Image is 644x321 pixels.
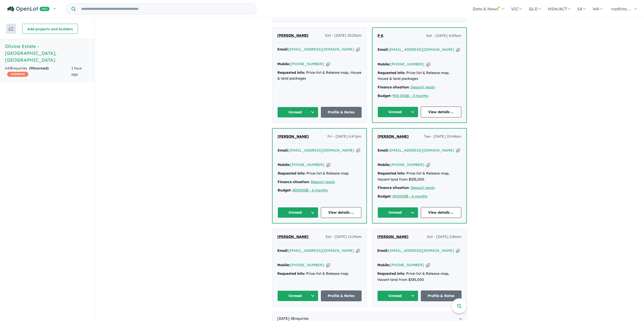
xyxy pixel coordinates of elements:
[377,271,405,276] strong: Requested info:
[378,134,409,139] span: [PERSON_NAME]
[289,316,309,321] span: - 3 Enquir ies
[378,70,405,75] strong: Requested info:
[378,148,388,153] strong: Email:
[456,248,460,253] button: Copy
[356,148,360,153] button: Copy
[277,271,362,277] div: Price-list & Release map
[288,148,354,153] a: [EMAIL_ADDRESS][DOMAIN_NAME]
[326,162,330,167] button: Copy
[378,171,405,176] strong: Requested info:
[290,162,324,167] a: [PHONE_NUMBER]
[427,234,462,240] span: Sat - [DATE] 2:36am
[378,193,461,200] div: |
[288,47,354,52] a: [EMAIL_ADDRESS][DOMAIN_NAME]
[408,93,428,98] a: 1 - 3 months
[378,33,383,39] a: P K
[378,162,390,167] strong: Mobile:
[277,62,290,66] strong: Mobile:
[378,62,390,66] strong: Mobile:
[277,47,288,52] strong: Email:
[321,207,362,218] a: View details ...
[9,27,14,31] img: sort.svg
[377,234,408,240] a: [PERSON_NAME]
[377,290,418,301] button: Unread
[378,194,391,199] strong: Budget:
[278,207,318,218] button: Unread
[277,234,308,239] span: [PERSON_NAME]
[325,234,362,240] span: Sat - [DATE] 11:19am
[278,134,309,140] a: [PERSON_NAME]
[278,134,309,139] span: [PERSON_NAME]
[421,107,462,117] a: View details ...
[326,61,330,67] button: Copy
[77,4,256,14] input: Try estate name, suburb, builder or developer
[377,271,462,283] div: Price-list & Release map, Vacant land from $335,000
[278,188,292,192] strong: Budget:
[30,66,35,70] span: 90
[5,65,71,78] div: 643 Enquir ies
[307,188,328,192] a: 3 - 6 months
[378,93,391,98] strong: Budget:
[378,70,461,82] div: Price-list & Release map, House & land packages
[378,134,409,140] a: [PERSON_NAME]
[288,248,354,253] a: [EMAIL_ADDRESS][DOMAIN_NAME]
[378,170,461,183] div: Price-list & Release map, Vacant land from $335,000
[411,85,435,89] a: Deposit ready
[392,93,407,98] a: 900,000
[277,290,318,301] button: Unread
[277,70,362,82] div: Price-list & Release map, House & land packages
[277,234,308,240] a: [PERSON_NAME]
[424,134,461,140] span: Tue - [DATE] 10:48am
[321,107,362,118] a: Profile & Notes
[378,33,383,38] span: P K
[378,107,418,117] button: Unread
[456,148,460,153] button: Copy
[356,248,360,253] button: Copy
[378,185,410,190] strong: Finance situation:
[377,234,408,239] span: [PERSON_NAME]
[278,162,290,167] strong: Mobile:
[426,33,461,39] span: Sat - [DATE] 4:29am
[406,194,427,199] a: 3 - 6 months
[421,290,462,301] a: Profile & Notes
[388,148,454,153] a: [EMAIL_ADDRESS][DOMAIN_NAME]
[290,263,324,267] a: [PHONE_NUMBER]
[421,207,462,218] a: View details ...
[293,188,306,192] a: 800000
[326,262,330,268] button: Copy
[388,47,454,52] a: [EMAIL_ADDRESS][DOMAIN_NAME]
[388,248,454,253] a: [EMAIL_ADDRESS][DOMAIN_NAME]
[356,47,360,52] button: Copy
[7,6,50,12] img: Openlot PRO Logo White
[277,107,318,118] button: Unread
[29,66,49,70] strong: ( unread)
[456,47,460,52] button: Copy
[321,290,362,301] a: Profile & Notes
[390,62,424,66] a: [PHONE_NUMBER]
[278,170,361,177] div: Price-list & Release map
[277,33,308,39] a: [PERSON_NAME]
[278,187,361,193] div: |
[278,148,288,153] strong: Email:
[277,248,288,253] strong: Email:
[390,162,424,167] a: [PHONE_NUMBER]
[611,6,631,11] span: nadhira....
[411,185,435,190] a: Deposit ready
[327,134,361,140] span: Fri - [DATE] 6:47pm
[278,171,305,176] strong: Requested info:
[311,180,335,184] a: Deposit ready
[290,62,324,66] a: [PHONE_NUMBER]
[426,162,430,167] button: Copy
[392,194,406,199] u: 850000
[378,47,388,52] strong: Email:
[277,263,290,267] strong: Mobile:
[378,93,461,99] div: |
